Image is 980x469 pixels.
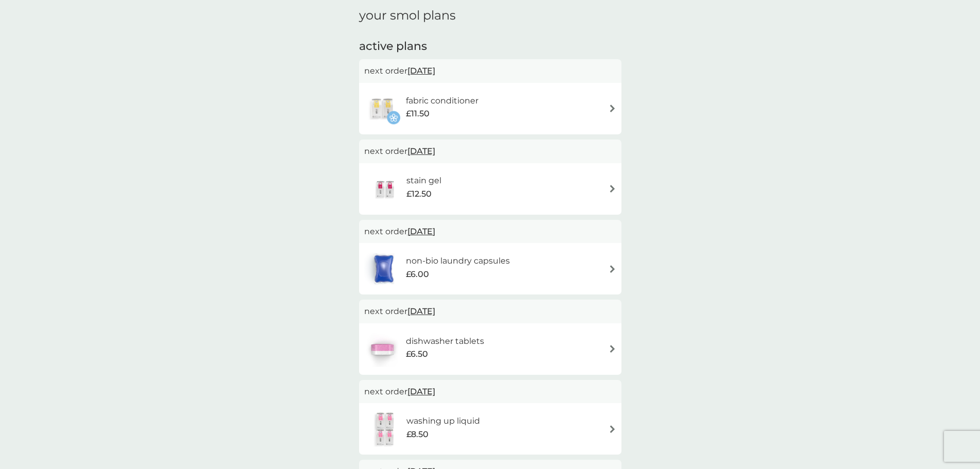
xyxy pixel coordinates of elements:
h1: your smol plans [359,8,621,23]
span: £11.50 [406,107,430,120]
p: next order [364,225,616,238]
span: [DATE] [407,381,435,402]
p: next order [364,64,616,78]
img: fabric conditioner [364,91,400,127]
span: [DATE] [407,221,435,241]
img: arrow right [609,345,616,353]
img: non-bio laundry capsules [364,251,403,287]
img: dishwasher tablets [364,331,400,367]
p: next order [364,385,616,398]
img: washing up liquid [364,411,406,447]
span: £6.00 [406,268,429,281]
span: £8.50 [406,428,429,441]
h6: stain gel [406,174,441,187]
img: arrow right [609,185,616,193]
span: [DATE] [407,141,435,161]
h6: non-bio laundry capsules [406,254,510,268]
img: arrow right [609,105,616,112]
span: £12.50 [406,187,432,201]
span: [DATE] [407,301,435,321]
span: [DATE] [407,61,435,81]
h6: washing up liquid [406,414,480,428]
span: £6.50 [406,348,428,361]
img: arrow right [609,425,616,433]
h2: active plans [359,39,621,55]
img: arrow right [609,265,616,273]
p: next order [364,145,616,158]
p: next order [364,305,616,318]
h6: fabric conditioner [406,94,478,108]
h6: dishwasher tablets [406,335,484,348]
img: stain gel [364,171,406,207]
